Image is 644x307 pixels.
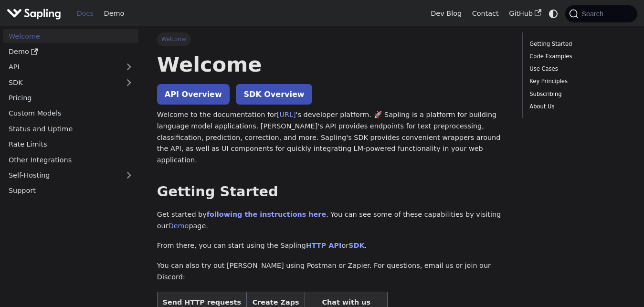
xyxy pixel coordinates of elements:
[119,75,138,89] button: Expand sidebar category 'SDK'
[157,32,508,46] nav: Breadcrumbs
[157,240,508,252] p: From there, you can start using the Sapling or .
[3,122,138,136] a: Status and Uptime
[157,84,230,105] a: API Overview
[3,153,138,167] a: Other Integrations
[529,90,627,99] a: Subscribing
[529,64,627,74] a: Use Cases
[157,183,508,201] h2: Getting Started
[3,45,138,59] a: Demo
[207,211,326,218] a: following the instructions here
[3,60,119,74] a: API
[467,6,504,21] a: Contact
[157,52,508,77] h1: Welcome
[3,91,138,105] a: Pricing
[7,7,64,21] a: Sapling.aiSapling.ai
[157,209,508,232] p: Get started by . You can see some of these capabilities by visiting our page.
[157,109,508,166] p: Welcome to the documentation for 's developer platform. 🚀 Sapling is a platform for building lang...
[348,242,364,249] a: SDK
[529,52,627,61] a: Code Examples
[425,6,466,21] a: Dev Blog
[277,111,296,118] a: [URL]
[3,184,138,198] a: Support
[3,169,138,182] a: Self-Hosting
[504,6,546,21] a: GitHub
[236,84,312,105] a: SDK Overview
[7,7,61,21] img: Sapling.ai
[72,6,99,21] a: Docs
[529,40,627,49] a: Getting Started
[306,242,342,249] a: HTTP API
[157,260,508,283] p: You can also try out [PERSON_NAME] using Postman or Zapier. For questions, email us or join our D...
[119,60,138,74] button: Expand sidebar category 'API'
[3,29,138,43] a: Welcome
[3,138,138,151] a: Rate Limits
[529,77,627,86] a: Key Principles
[547,7,560,21] button: Switch between dark and light mode (currently system mode)
[3,75,119,89] a: SDK
[579,10,609,18] span: Search
[157,32,191,46] span: Welcome
[3,106,138,120] a: Custom Models
[169,222,189,230] a: Demo
[565,5,637,22] button: Search (Command+K)
[99,6,129,21] a: Demo
[529,102,627,111] a: About Us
